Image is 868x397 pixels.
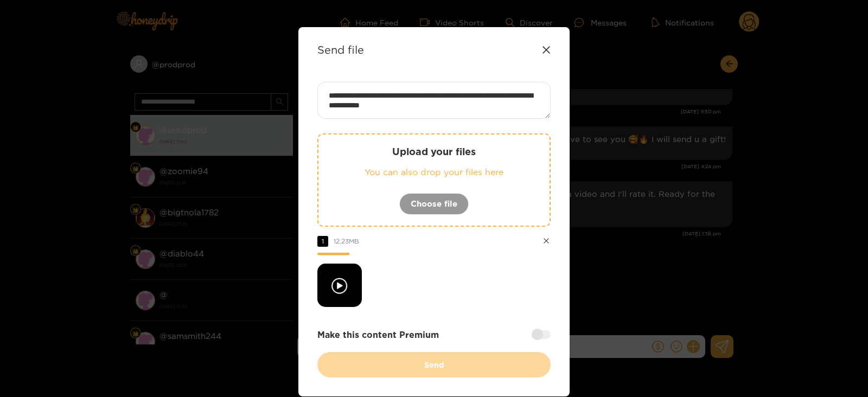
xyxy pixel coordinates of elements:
[340,166,528,178] p: You can also drop your files here
[317,329,439,341] strong: Make this content Premium
[399,193,469,215] button: Choose file
[334,238,359,245] span: 12.23 MB
[340,145,528,158] p: Upload your files
[317,352,551,377] button: Send
[317,236,328,247] span: 1
[317,43,364,56] strong: Send file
